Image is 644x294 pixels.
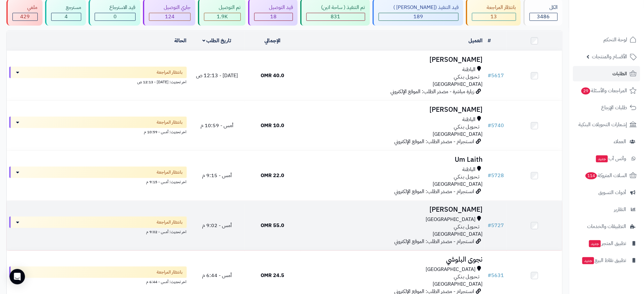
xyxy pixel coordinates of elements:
a: العملاء [573,134,640,149]
span: التقارير [614,205,626,214]
span: بانتظار المراجعة [157,119,183,126]
span: 22.0 OMR [261,172,284,179]
span: # [488,72,491,79]
span: تـحـويـل بـنـكـي [454,123,479,131]
a: تطبيق نقاط البيعجديد [573,253,640,268]
span: بانتظار المراجعة [157,69,183,76]
div: 124 [149,13,191,20]
a: السلات المتروكة114 [573,168,640,183]
span: 40.0 OMR [261,72,284,79]
div: 4 [51,13,81,20]
a: العميل [468,37,483,45]
span: الباطنة [462,166,475,173]
div: تم التنفيذ ( ساحة اتين) [306,4,365,11]
a: الحالة [175,37,187,45]
span: الباطنة [462,116,475,123]
span: 189 [414,13,423,20]
span: زيارة مباشرة - مصدر الطلب: الموقع الإلكتروني [390,88,474,95]
span: 831 [331,13,341,20]
span: بانتظار المراجعة [157,219,183,225]
span: تـحـويـل بـنـكـي [454,273,479,281]
div: جاري التوصيل [149,4,191,11]
div: قيد الاسترجاع [95,4,136,11]
div: اخر تحديث: [DATE] - 12:13 ص [9,78,187,85]
span: تـحـويـل بـنـكـي [454,173,479,181]
a: التطبيقات والخدمات [573,219,640,234]
span: الطلبات [612,69,627,78]
div: 429 [13,13,37,20]
h3: Um Laith [303,156,483,163]
span: 24.5 OMR [261,272,284,279]
div: تم التوصيل [204,4,241,11]
a: تاريخ الطلب [202,37,232,45]
span: [GEOGRAPHIC_DATA] [433,280,483,288]
span: [GEOGRAPHIC_DATA] [426,266,475,273]
div: بانتظار المراجعة [472,4,516,11]
span: [GEOGRAPHIC_DATA] [433,230,483,238]
span: انستجرام - مصدر الطلب: الموقع الإلكتروني [394,188,474,195]
span: تـحـويـل بـنـكـي [454,73,479,81]
span: 55.0 OMR [261,222,284,229]
span: جديد [582,257,594,264]
span: [GEOGRAPHIC_DATA] [433,130,483,138]
a: وآتس آبجديد [573,151,640,166]
h3: [PERSON_NAME] [303,206,483,213]
h3: [PERSON_NAME] [303,106,483,113]
a: إشعارات التحويلات البنكية [573,117,640,132]
span: طلبات الإرجاع [601,103,627,112]
span: 29 [581,87,590,94]
span: لوحة التحكم [603,35,627,44]
span: 0 [114,13,117,20]
span: جديد [589,240,601,247]
div: مسترجع [51,4,82,11]
div: 1878 [204,13,240,20]
a: طلبات الإرجاع [573,100,640,115]
a: أدوات التسويق [573,185,640,200]
span: 13 [491,13,497,20]
span: أمس - 10:59 م [200,122,233,129]
h3: نجوى البلوشي [303,256,483,263]
span: # [488,172,491,179]
span: 10.0 OMR [261,122,284,129]
a: #5740 [488,122,504,129]
a: # [488,37,491,45]
span: # [488,122,491,129]
span: # [488,272,491,279]
span: المراجعات والأسئلة [581,86,627,95]
span: 18 [270,13,277,20]
h3: [PERSON_NAME] [303,56,483,63]
a: #5617 [488,72,504,79]
span: تـحـويـل بـنـكـي [454,223,479,231]
span: بانتظار المراجعة [157,169,183,176]
span: 1.9K [217,13,228,20]
span: [GEOGRAPHIC_DATA] [426,216,475,223]
div: قيد التوصيل [254,4,293,11]
span: التطبيقات والخدمات [587,222,626,231]
span: [GEOGRAPHIC_DATA] [433,80,483,88]
span: جديد [596,155,608,162]
a: تطبيق المتجرجديد [573,236,640,251]
span: إشعارات التحويلات البنكية [578,120,627,129]
span: 124 [165,13,175,20]
img: logo-2.png [601,17,638,31]
span: [DATE] - 12:13 ص [196,72,238,79]
span: العملاء [614,137,626,146]
div: اخر تحديث: أمس - 9:02 م [9,228,187,235]
a: المراجعات والأسئلة29 [573,83,640,98]
span: تطبيق المتجر [588,239,626,248]
a: #5728 [488,172,504,179]
a: الطلبات [573,66,640,81]
div: 0 [95,13,135,20]
span: أمس - 9:02 م [202,222,232,229]
div: اخر تحديث: أمس - 6:44 م [9,278,187,285]
span: تطبيق نقاط البيع [582,256,626,265]
div: Open Intercom Messenger [10,269,25,284]
a: #5727 [488,222,504,229]
span: 429 [20,13,30,20]
div: 831 [307,13,365,20]
div: 189 [379,13,459,20]
span: السلات المتروكة [585,171,627,180]
div: اخر تحديث: أمس - 10:59 م [9,128,187,135]
div: الكل [530,4,558,11]
span: أمس - 9:15 م [202,172,232,179]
